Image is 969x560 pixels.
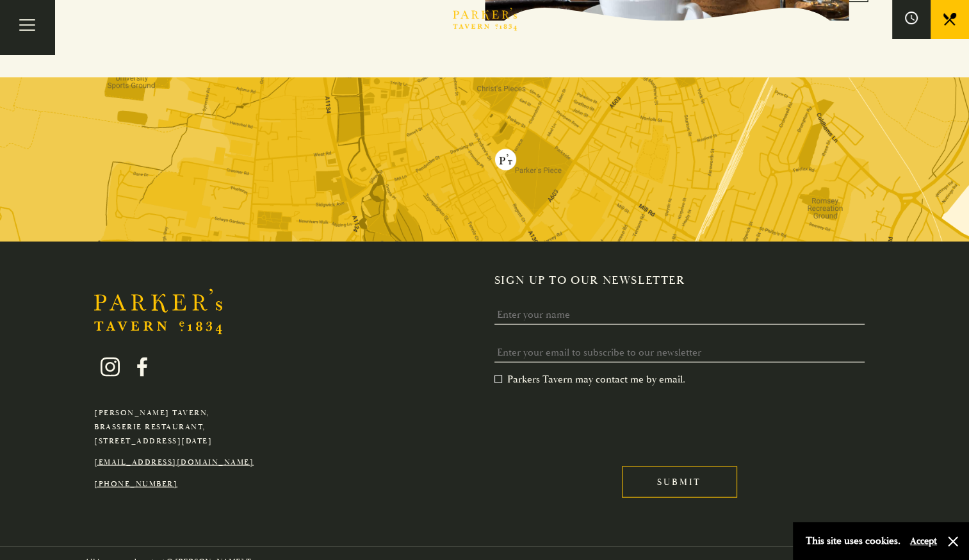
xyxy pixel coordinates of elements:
p: This site uses cookies. [806,532,900,550]
button: Accept [910,535,937,547]
a: [PHONE_NUMBER] [94,479,177,489]
label: Parkers Tavern may contact me by email. [494,373,685,386]
button: Close and accept [947,535,959,548]
input: Submit [622,466,737,498]
iframe: reCAPTCHA [494,396,689,446]
p: [PERSON_NAME] Tavern, Brasserie Restaurant, [STREET_ADDRESS][DATE] [94,406,254,448]
a: [EMAIL_ADDRESS][DOMAIN_NAME] [94,457,254,467]
input: Enter your name [494,305,865,325]
h2: Sign up to our newsletter [494,274,875,288]
input: Enter your email to subscribe to our newsletter [494,343,865,363]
